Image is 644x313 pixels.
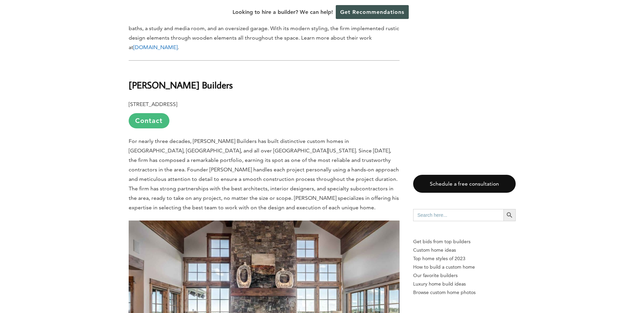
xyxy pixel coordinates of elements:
[336,5,409,19] a: Get Recommendations
[413,237,516,246] p: Get bids from top builders
[413,288,516,297] a: Browse custom home photos
[129,6,400,50] span: This contemporary custom-built home in [GEOGRAPHIC_DATA], [GEOGRAPHIC_DATA], [US_STATE], illustra...
[413,209,503,221] input: Search here...
[413,271,516,280] a: Our favorite builders
[133,44,178,50] a: [DOMAIN_NAME]
[129,79,233,91] b: [PERSON_NAME] Builders
[413,254,516,263] a: Top home styles of 2023
[413,280,516,288] a: Luxury home build ideas
[129,137,400,212] p: For nearly three decades, [PERSON_NAME] Builders has built distinctive custom homes in [GEOGRAPHI...
[506,211,513,219] svg: Search
[129,113,169,128] a: Contact
[129,101,177,107] b: [STREET_ADDRESS]
[413,263,516,271] a: How to build a custom home
[413,246,516,254] a: Custom home ideas
[413,175,516,193] a: Schedule a free consultation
